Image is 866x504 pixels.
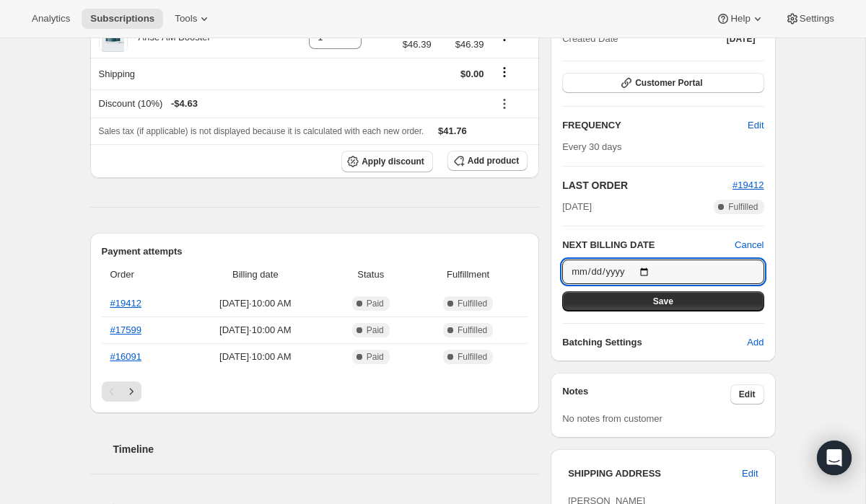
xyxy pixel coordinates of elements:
span: Add product [468,155,519,167]
span: - $4.63 [171,97,198,111]
button: Tools [166,9,220,29]
span: [DATE] [562,200,592,214]
a: #19412 [110,298,141,309]
h3: SHIPPING ADDRESS [568,467,742,481]
button: Edit [739,114,772,137]
button: Edit [733,462,766,485]
span: Paid [367,351,384,363]
span: Fulfillment [417,268,519,282]
span: Edit [742,467,758,481]
span: Paid [367,324,384,336]
span: Apply discount [362,156,424,167]
span: Billing date [186,268,324,282]
span: Edit [748,118,764,133]
button: Save [562,291,764,311]
button: Next [121,381,141,402]
button: Apply discount [341,151,433,172]
button: Analytics [23,9,79,29]
span: Created Date [562,32,618,46]
div: Open Intercom Messenger [817,441,852,475]
span: Subscriptions [90,13,154,25]
span: Edit [739,389,756,400]
span: [DATE] [727,33,756,45]
button: Help [707,9,773,29]
span: Fulfilled [458,351,487,363]
nav: Pagination [102,381,528,402]
span: Customer Portal [635,77,702,89]
span: No notes from customer [562,413,662,424]
a: #17599 [110,324,141,335]
span: Status [333,268,408,282]
span: $46.39 [440,37,484,52]
button: #19412 [732,178,764,193]
h2: Payment attempts [102,244,528,259]
button: Settings [777,9,843,29]
h2: NEXT BILLING DATE [562,238,735,252]
a: #16091 [110,351,141,362]
button: Add [738,331,772,354]
span: Tools [175,13,197,25]
button: Shipping actions [493,64,516,80]
h3: Notes [562,384,730,404]
span: Save [653,296,673,307]
span: Settings [800,13,834,25]
span: [DATE] · 10:00 AM [186,350,324,364]
h2: Timeline [113,442,540,456]
span: Sales tax (if applicable) is not displayed because it is calculated with each new order. [99,126,424,136]
span: Help [730,13,750,25]
span: [DATE] · 10:00 AM [186,323,324,337]
span: $41.76 [438,125,467,136]
button: Add product [447,151,528,171]
h2: FREQUENCY [562,118,748,133]
button: Cancel [735,238,764,252]
th: Shipping [90,58,280,89]
button: Edit [730,384,764,404]
h6: Batching Settings [562,335,747,350]
button: [DATE] [718,29,764,49]
span: [DATE] · 10:00 AM [186,296,324,311]
span: $0.00 [460,68,484,79]
span: Fulfilled [728,201,758,213]
button: Customer Portal [562,73,764,93]
div: Discount (10%) [99,97,484,111]
span: Fulfilled [458,324,487,336]
a: #19412 [732,180,764,190]
span: Every 30 days [562,141,621,152]
span: Add [747,335,764,350]
span: $46.39 [403,37,432,52]
h2: LAST ORDER [562,178,732,193]
span: Paid [367,298,384,309]
span: Analytics [32,13,70,25]
button: Subscriptions [82,9,163,29]
span: Fulfilled [458,298,487,309]
th: Order [102,259,183,291]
